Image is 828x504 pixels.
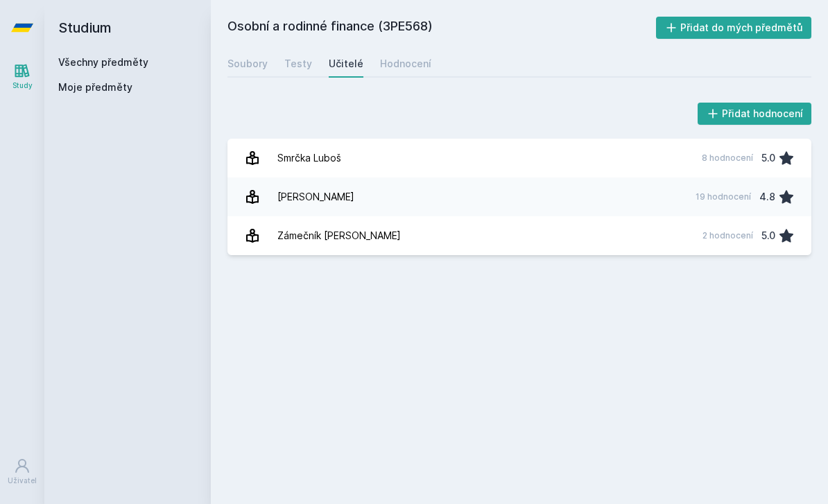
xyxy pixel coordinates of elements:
[8,476,37,486] div: Uživatel
[277,183,354,211] div: [PERSON_NAME]
[761,222,775,250] div: 5.0
[761,144,775,172] div: 5.0
[702,230,753,241] div: 2 hodnocení
[656,17,812,39] button: Přidat do mých předmětů
[227,177,811,216] a: [PERSON_NAME] 19 hodnocení 4.8
[329,50,363,78] a: Učitelé
[277,222,401,250] div: Zámečník [PERSON_NAME]
[702,153,753,164] div: 8 hodnocení
[227,139,811,177] a: Smrčka Luboš 8 hodnocení 5.0
[227,17,656,39] h2: Osobní a rodinné finance (3PE568)
[3,55,42,98] a: Study
[696,191,751,202] div: 19 hodnocení
[380,50,431,78] a: Hodnocení
[58,80,132,94] span: Moje předměty
[58,56,148,68] a: Všechny předměty
[698,103,812,125] button: Přidat hodnocení
[284,50,312,78] a: Testy
[380,57,431,71] div: Hodnocení
[227,216,811,255] a: Zámečník [PERSON_NAME] 2 hodnocení 5.0
[227,50,268,78] a: Soubory
[12,80,33,91] div: Study
[329,57,363,71] div: Učitelé
[277,144,341,172] div: Smrčka Luboš
[3,451,42,493] a: Uživatel
[284,57,312,71] div: Testy
[227,57,268,71] div: Soubory
[759,183,775,211] div: 4.8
